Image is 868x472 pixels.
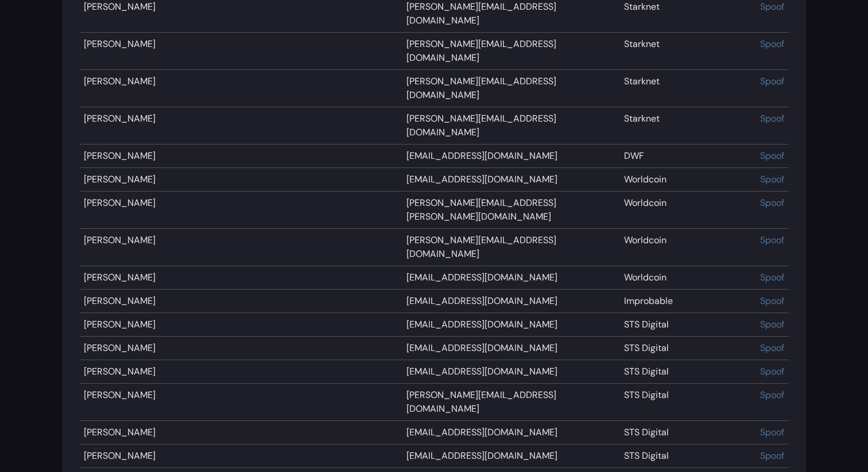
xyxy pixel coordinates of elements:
td: [EMAIL_ADDRESS][DOMAIN_NAME] [402,290,619,313]
td: [PERSON_NAME] [79,384,402,421]
td: Worldcoin [619,168,755,192]
td: [PERSON_NAME] [79,290,402,313]
td: STS Digital [619,360,755,384]
td: [PERSON_NAME] [79,70,402,107]
a: Spoof [760,75,784,87]
td: Starknet [619,33,755,70]
td: [EMAIL_ADDRESS][DOMAIN_NAME] [402,360,619,384]
td: STS Digital [619,421,755,444]
td: STS Digital [619,337,755,360]
td: [PERSON_NAME] [79,33,402,70]
td: [EMAIL_ADDRESS][DOMAIN_NAME] [402,421,619,444]
a: Spoof [760,271,784,283]
a: Spoof [760,197,784,209]
a: Spoof [760,112,784,124]
a: Spoof [760,150,784,162]
td: [PERSON_NAME][EMAIL_ADDRESS][DOMAIN_NAME] [402,70,619,107]
td: [EMAIL_ADDRESS][DOMAIN_NAME] [402,337,619,360]
td: Worldcoin [619,266,755,290]
td: Starknet [619,70,755,107]
a: Spoof [760,1,784,13]
td: Starknet [619,107,755,145]
td: [PERSON_NAME] [79,337,402,360]
a: Spoof [760,365,784,377]
td: [PERSON_NAME][EMAIL_ADDRESS][DOMAIN_NAME] [402,33,619,70]
td: [PERSON_NAME] [79,266,402,290]
td: [PERSON_NAME][EMAIL_ADDRESS][DOMAIN_NAME] [402,107,619,145]
td: STS Digital [619,384,755,421]
td: [EMAIL_ADDRESS][DOMAIN_NAME] [402,444,619,468]
a: Spoof [760,426,784,438]
a: Spoof [760,318,784,330]
td: Worldcoin [619,192,755,229]
td: [PERSON_NAME] [79,168,402,192]
td: [EMAIL_ADDRESS][DOMAIN_NAME] [402,145,619,168]
td: DWF [619,145,755,168]
td: [PERSON_NAME] [79,192,402,229]
td: [PERSON_NAME][EMAIL_ADDRESS][DOMAIN_NAME] [402,229,619,266]
td: STS Digital [619,444,755,468]
a: Spoof [760,342,784,354]
td: [PERSON_NAME][EMAIL_ADDRESS][DOMAIN_NAME] [402,384,619,421]
a: Spoof [760,389,784,401]
a: Spoof [760,38,784,50]
a: Spoof [760,295,784,307]
td: [EMAIL_ADDRESS][DOMAIN_NAME] [402,266,619,290]
td: [PERSON_NAME] [79,229,402,266]
td: Improbable [619,290,755,313]
td: Worldcoin [619,229,755,266]
a: Spoof [760,450,784,462]
td: [PERSON_NAME] [79,360,402,384]
td: [EMAIL_ADDRESS][DOMAIN_NAME] [402,168,619,192]
td: [PERSON_NAME] [79,313,402,337]
td: [PERSON_NAME] [79,107,402,145]
td: STS Digital [619,313,755,337]
td: [PERSON_NAME] [79,444,402,468]
td: [PERSON_NAME][EMAIL_ADDRESS][PERSON_NAME][DOMAIN_NAME] [402,192,619,229]
td: [PERSON_NAME] [79,145,402,168]
a: Spoof [760,234,784,246]
td: [PERSON_NAME] [79,421,402,444]
td: [EMAIL_ADDRESS][DOMAIN_NAME] [402,313,619,337]
a: Spoof [760,173,784,185]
